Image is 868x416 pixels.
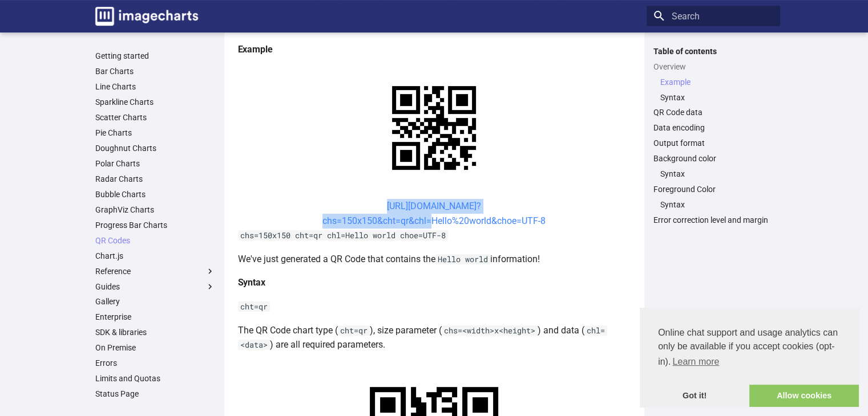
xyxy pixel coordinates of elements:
input: Search [647,6,780,26]
a: Chart.js [95,251,215,261]
a: Syntax [660,92,773,103]
a: Bubble Charts [95,189,215,199]
nav: Table of contents [647,46,780,226]
a: Enterprise [95,312,215,322]
a: QR Codes [95,235,215,246]
h4: Example [238,42,631,57]
nav: Background color [653,169,773,179]
p: The QR Code chart type ( ), size parameter ( ) and data ( ) are all required parameters. [238,323,631,352]
a: Getting started [95,51,215,61]
nav: Foreground Color [653,199,773,210]
a: Image-Charts documentation [91,2,203,30]
a: SDK & libraries [95,327,215,337]
code: chs=150x150 cht=qr chl=Hello world choe=UTF-8 [238,230,448,240]
a: Gallery [95,296,215,307]
a: dismiss cookie message [640,385,749,407]
a: Foreground Color [653,184,773,194]
p: We've just generated a QR Code that contains the information! [238,252,631,267]
a: Scatter Charts [95,112,215,123]
code: cht=qr [238,301,270,312]
a: learn more about cookies [671,353,721,370]
a: Overview [653,62,773,72]
a: Syntax [660,169,773,179]
a: Status Page [95,389,215,399]
a: GraphViz Charts [95,205,215,215]
a: Background color [653,153,773,164]
div: cookieconsent [640,308,859,407]
a: Pie Charts [95,128,215,138]
a: QR Code data [653,107,773,117]
a: Example [660,77,773,87]
a: Polar Charts [95,158,215,169]
a: allow cookies [749,385,859,407]
a: On Premise [95,342,215,353]
a: Radar Charts [95,174,215,184]
a: Doughnut Charts [95,143,215,153]
code: chs=<width>x<height> [442,325,538,336]
a: [URL][DOMAIN_NAME]?chs=150x150&cht=qr&chl=Hello%20world&choe=UTF-8 [322,201,546,226]
a: Error correction level and margin [653,215,773,225]
img: logo [95,7,198,26]
a: Bar Charts [95,66,215,76]
a: Progress Bar Charts [95,220,215,230]
code: cht=qr [338,325,370,336]
code: Hello world [435,254,490,264]
img: chart [372,66,496,190]
span: Online chat support and usage analytics can only be available if you accept cookies (opt-in). [658,326,841,370]
label: Reference [95,266,215,276]
label: Table of contents [647,46,780,56]
h4: Syntax [238,275,631,290]
nav: Overview [653,77,773,103]
a: Sparkline Charts [95,97,215,107]
a: Syntax [660,199,773,210]
a: Data encoding [653,123,773,133]
label: Guides [95,282,215,292]
a: Output format [653,138,773,148]
a: Line Charts [95,81,215,92]
a: Limits and Quotas [95,373,215,384]
a: Errors [95,358,215,368]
